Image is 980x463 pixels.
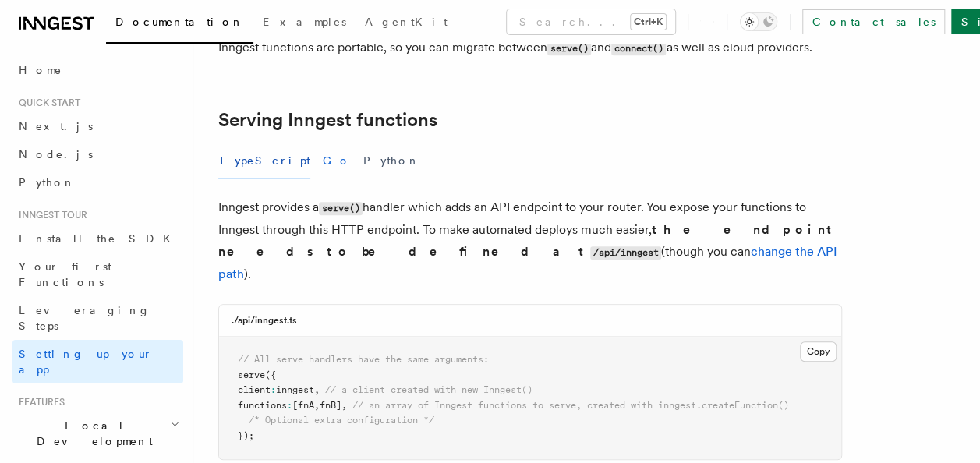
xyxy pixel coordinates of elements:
[631,14,666,30] kbd: Ctrl+K
[19,232,180,245] span: Install the SDK
[265,369,276,380] span: ({
[341,400,347,411] span: ,
[19,120,93,133] span: Next.js
[249,415,434,426] span: /* Optional extra configuration */
[314,400,320,411] span: ,
[12,112,183,140] a: Next.js
[12,412,183,455] button: Local Development
[12,396,65,408] span: Features
[365,16,448,28] span: AgentKit
[263,16,346,28] span: Examples
[320,400,341,411] span: fnB]
[115,16,244,28] span: Documentation
[238,354,489,365] span: // All serve handlers have the same arguments:
[238,369,265,380] span: serve
[800,341,837,362] button: Copy
[12,418,170,449] span: Local Development
[287,400,292,411] span: :
[19,148,93,161] span: Node.js
[19,304,150,332] span: Leveraging Steps
[323,143,351,178] button: Go
[12,168,183,196] a: Python
[12,209,87,221] span: Inngest tour
[232,314,297,327] h3: ./api/inngest.ts
[363,143,420,178] button: Python
[507,9,675,34] button: Search...Ctrl+K
[325,384,532,395] span: // a client created with new Inngest()
[802,9,945,34] a: Contact sales
[12,97,80,109] span: Quick start
[12,224,183,253] a: Install the SDK
[19,260,111,288] span: Your first Functions
[352,400,789,411] span: // an array of Inngest functions to serve, created with inngest.createFunction()
[253,5,356,42] a: Examples
[611,42,666,55] code: connect()
[12,253,183,296] a: Your first Functions
[590,246,661,260] code: /api/inngest
[218,109,437,131] a: Serving Inngest functions
[276,384,314,395] span: inngest
[19,62,62,78] span: Home
[356,5,457,42] a: AgentKit
[12,340,183,383] a: Setting up your app
[19,176,76,189] span: Python
[319,202,363,215] code: serve()
[547,42,591,55] code: serve()
[238,400,287,411] span: functions
[12,140,183,168] a: Node.js
[12,56,183,84] a: Home
[292,400,314,411] span: [fnA
[314,384,320,395] span: ,
[19,348,153,376] span: Setting up your app
[12,296,183,340] a: Leveraging Steps
[271,384,276,395] span: :
[238,430,254,441] span: });
[218,143,310,178] button: TypeScript
[218,196,842,285] p: Inngest provides a handler which adds an API endpoint to your router. You expose your functions t...
[106,5,253,44] a: Documentation
[238,384,271,395] span: client
[740,12,777,31] button: Toggle dark mode
[218,37,842,59] p: Inngest functions are portable, so you can migrate between and as well as cloud providers.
